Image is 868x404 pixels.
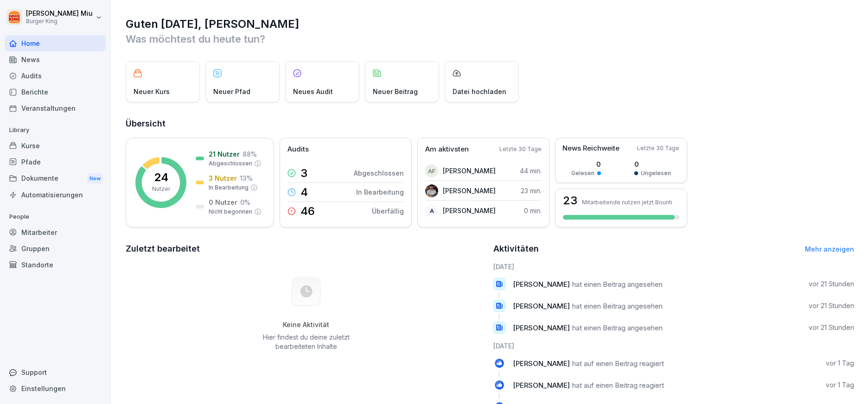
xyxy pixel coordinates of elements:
[209,197,237,207] p: 0 Nutzer
[453,87,506,96] p: Datei hochladen
[499,145,542,153] p: Letzte 30 Tage
[513,359,570,368] span: [PERSON_NAME]
[641,169,671,177] p: Ungelesen
[5,209,106,224] p: People
[637,144,679,152] p: Letzte 30 Tage
[259,321,353,329] h5: Keine Aktivität
[524,206,542,215] p: 0 min.
[809,323,854,332] p: vor 21 Stunden
[26,18,93,25] p: Burger King
[826,359,854,368] p: vor 1 Tag
[154,172,168,183] p: 24
[513,381,570,390] span: [PERSON_NAME]
[5,170,106,187] a: DokumenteNew
[5,224,106,240] a: Mitarbeiter
[520,166,542,176] p: 44 min.
[5,84,106,100] a: Berichte
[572,302,663,310] span: hat einen Beitrag angesehen
[5,257,106,273] a: Standorte
[805,245,854,253] a: Mehr anzeigen
[300,168,307,179] p: 3
[634,159,671,169] p: 0
[513,302,570,310] span: [PERSON_NAME]
[5,100,106,116] a: Veranstaltungen
[209,183,249,192] p: In Bearbeitung
[5,240,106,257] a: Gruppen
[152,185,170,193] p: Nutzer
[572,280,663,289] span: hat einen Beitrag angesehen
[259,333,353,351] p: Hier findest du deine zuletzt bearbeiteten Inhalte
[87,173,103,184] div: New
[300,187,308,198] p: 4
[209,159,252,168] p: Abgeschlossen
[5,35,106,51] a: Home
[5,51,106,68] a: News
[26,10,93,18] p: [PERSON_NAME] Miu
[513,323,570,332] span: [PERSON_NAME]
[826,380,854,390] p: vor 1 Tag
[572,359,664,368] span: hat auf einen Beitrag reagiert
[571,159,601,169] p: 0
[443,206,496,215] p: [PERSON_NAME]
[425,144,469,155] p: Am aktivsten
[213,87,250,96] p: Neuer Pfad
[126,17,854,32] h1: Guten [DATE], [PERSON_NAME]
[240,197,250,207] p: 0 %
[209,208,252,216] p: Nicht begonnen
[5,170,106,187] div: Dokumente
[425,164,438,177] div: AF
[240,173,253,183] p: 13 %
[5,138,106,154] a: Kurse
[809,279,854,289] p: vor 21 Stunden
[809,301,854,310] p: vor 21 Stunden
[572,381,664,390] span: hat auf einen Beitrag reagiert
[300,206,315,217] p: 46
[287,144,309,155] p: Audits
[443,186,496,196] p: [PERSON_NAME]
[5,187,106,203] a: Automatisierungen
[513,280,570,289] span: [PERSON_NAME]
[425,184,438,197] img: tw5tnfnssutukm6nhmovzqwr.png
[134,87,170,96] p: Neuer Kurs
[493,341,855,351] h6: [DATE]
[5,364,106,380] div: Support
[562,143,619,154] p: News Reichweite
[209,173,237,183] p: 3 Nutzer
[572,323,663,332] span: hat einen Beitrag angesehen
[5,123,106,138] p: Library
[493,262,855,271] h6: [DATE]
[5,154,106,170] a: Pfade
[209,149,240,159] p: 21 Nutzer
[582,199,672,206] p: Mitarbeitende nutzen jetzt Bounti
[354,168,404,178] p: Abgeschlossen
[293,87,333,96] p: Neues Audit
[373,87,418,96] p: Neuer Beitrag
[356,187,404,197] p: In Bearbeitung
[571,169,594,177] p: Gelesen
[126,32,854,46] p: Was möchtest du heute tun?
[372,206,404,216] p: Überfällig
[243,149,257,159] p: 88 %
[5,68,106,84] a: Audits
[425,204,438,217] div: A
[126,242,487,255] h2: Zuletzt bearbeitet
[5,380,106,397] a: Einstellungen
[126,117,854,130] h2: Übersicht
[493,242,539,255] h2: Aktivitäten
[443,166,496,176] p: [PERSON_NAME]
[563,195,577,206] h3: 23
[521,186,542,196] p: 23 min.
